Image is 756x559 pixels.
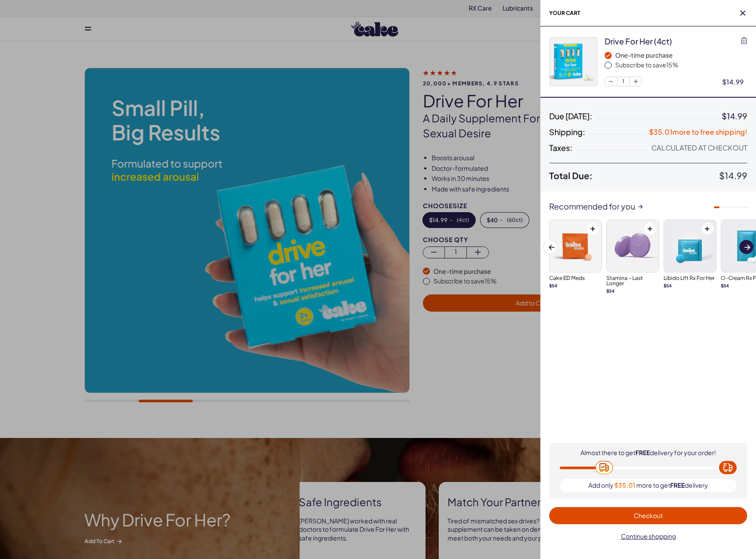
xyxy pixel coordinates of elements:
div: Add only more to get delivery [560,479,737,492]
div: $14.99 [722,112,747,121]
span: 1 [617,77,630,86]
span: Shipping: [549,128,585,136]
strong: $ 54 [664,283,672,288]
div: $14.99 [722,77,747,86]
a: Libido Lift Rx For HerLibido Lift Rx For Her$54 [664,220,716,289]
span: Due [DATE]: [549,112,592,121]
h3: Stamina – Last Longer [606,276,659,286]
img: Libido Lift Rx For Her [664,220,716,272]
span: FREE [670,481,685,489]
div: Subscribe to save 15 % [615,61,747,70]
div: Recommended for you [540,202,756,211]
strong: $ 54 [606,288,615,294]
img: LubesandmoreArtboard4.jpg [550,37,597,86]
span: $14.99 [719,170,747,181]
div: One-time purchase [615,51,747,60]
span: Checkout [634,511,663,519]
button: Continue shopping [549,528,747,545]
strong: $ 54 [549,283,558,288]
h3: Libido Lift Rx For Her [664,276,716,281]
span: Taxes: [549,143,573,152]
div: Almost there to get delivery for your order! [580,449,716,457]
span: Continue shopping [621,532,676,540]
span: $35.01 more to free shipping! [649,127,747,136]
div: Drive for her (4ct) [605,36,672,47]
h3: Cake ED Meds [549,276,602,281]
button: Checkout [549,507,747,524]
span: $35.01 [614,482,635,489]
a: Cake ED MedsCake ED Meds$54 [549,220,602,289]
div: Calculated at Checkout [651,143,747,152]
img: Cake ED Meds [550,220,602,272]
span: FREE [635,449,650,456]
img: Stamina – Last Longer [607,220,659,272]
a: Stamina – Last LongerStamina – Last Longer$54 [606,220,659,294]
strong: $ 54 [721,283,729,288]
span: Total Due: [549,170,719,181]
